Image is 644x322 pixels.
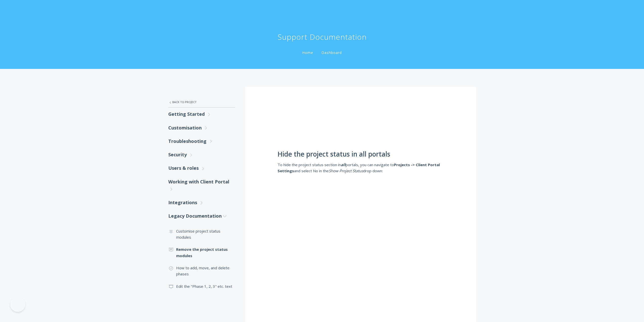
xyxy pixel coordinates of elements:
[301,50,314,55] a: Home
[168,148,235,161] a: Security
[168,196,235,209] a: Integrations
[168,107,235,121] a: Getting Started
[168,209,235,223] a: Legacy Documentation
[168,175,235,196] a: Working with Client Portal
[168,121,235,135] a: Customisation
[278,178,435,316] img: svg+xml;nitro-empty-id=MTQxNDoyNDQ=-1;base64,PHN2ZyB2aWV3Qm94PSIwIDAgMTI0NSAxMDg4IiB3aWR0aD0iMTI0...
[168,97,235,107] a: Back to Project
[278,32,367,42] h1: Support Documentation
[278,162,444,174] p: To hide the project status section in portals, you can navigate to and select No in the drop down:
[320,50,343,55] a: Dashboard
[168,161,235,175] a: Users & roles
[168,135,235,148] a: Troubleshooting
[168,262,235,280] a: How to add, move, and delete phases
[278,111,444,143] img: svg+xml;nitro-empty-id=MTQxMToyMDM=-1;base64,PHN2ZyB2aWV3Qm94PSIwIDAgMjU4MCA0OTQiIHdpZHRoPSIyNTgw...
[329,168,363,173] em: Show Project Status
[168,225,235,243] a: Customise project status modules
[278,150,444,158] h2: Hide the project status in all portals
[168,280,235,292] a: Edit the "Phase 1, 2, 3" etc. text
[341,162,346,167] em: all
[10,297,25,312] iframe: Toggle Customer Support
[168,243,235,262] a: Remove the project status modules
